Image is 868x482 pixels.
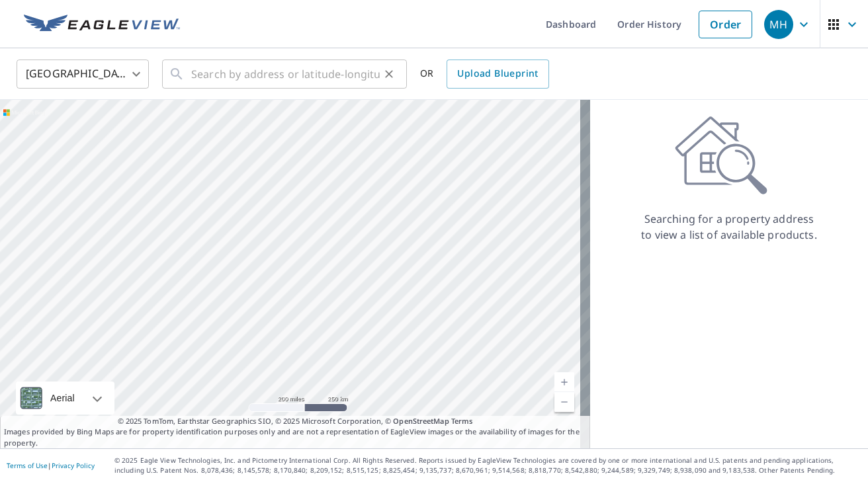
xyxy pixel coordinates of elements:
[191,56,380,93] input: Search by address or latitude-longitude
[7,461,48,470] a: Terms of Use
[764,10,793,39] div: MH
[46,382,79,415] div: Aerial
[554,372,574,392] a: Current Level 5, Zoom In
[380,65,398,83] button: Clear
[16,382,114,415] div: Aerial
[447,60,548,89] a: Upload Blueprint
[420,60,549,89] div: OR
[52,461,95,470] a: Privacy Policy
[393,416,449,426] a: OpenStreetMap
[699,11,752,38] a: Order
[118,416,473,427] span: © 2025 TomTom, Earthstar Geographics SIO, © 2025 Microsoft Corporation, ©
[24,15,180,34] img: EV Logo
[554,392,574,412] a: Current Level 5, Zoom Out
[457,65,538,82] span: Upload Blueprint
[640,211,818,243] p: Searching for a property address to view a list of available products.
[451,416,473,426] a: Terms
[17,56,149,93] div: [GEOGRAPHIC_DATA]
[114,456,861,475] p: © 2025 Eagle View Technologies, Inc. and Pictometry International Corp. All Rights Reserved. Repo...
[7,462,95,469] p: |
